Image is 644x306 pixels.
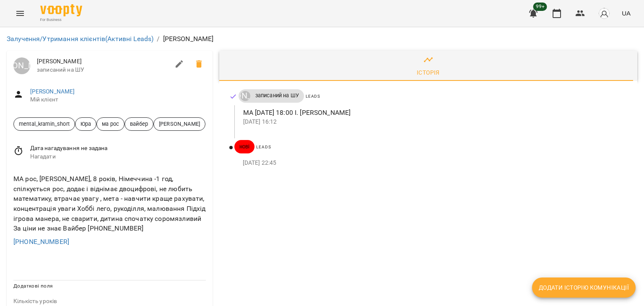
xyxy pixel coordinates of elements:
[163,34,214,44] p: [PERSON_NAME]
[240,91,250,101] div: Юрій Тимочко
[7,35,153,43] a: Залучення/Утримання клієнтів(Активні Leads)
[12,172,208,235] div: МА рос, [PERSON_NAME], 8 років, Німеччина -1 год, спілкується рос, додає і віднімає двоцифрові, н...
[157,34,159,44] li: /
[13,57,30,74] div: Юрій Тимочко
[75,120,96,128] span: Юра
[7,34,637,44] nav: breadcrumb
[40,17,82,23] span: For Business
[13,297,206,306] p: field-description
[30,144,206,153] span: Дата нагадування не задана
[37,66,169,74] span: записаний на ШУ
[13,283,53,289] span: Додаткові поля
[37,57,169,66] span: [PERSON_NAME]
[97,120,124,128] span: ма рос
[256,145,271,149] span: Leads
[30,88,75,95] a: [PERSON_NAME]
[539,283,629,293] span: Додати історію комунікації
[13,57,30,74] a: [PERSON_NAME]
[618,5,634,21] button: UA
[10,3,30,23] button: Menu
[14,120,75,128] span: mental_kramin_short
[533,3,547,11] span: 99+
[154,120,205,128] span: [PERSON_NAME]
[243,108,624,118] p: МА [DATE] 18:00 І. [PERSON_NAME]
[306,94,320,99] span: Leads
[243,118,624,126] p: [DATE] 16:12
[532,277,636,298] button: Додати історію комунікації
[598,8,610,19] img: avatar_s.png
[13,238,69,246] a: [PHONE_NUMBER]
[40,4,82,16] img: Voopty Logo
[239,91,250,101] a: [PERSON_NAME]
[234,143,255,150] span: нові
[250,92,304,99] span: записаний на ШУ
[125,120,153,128] span: вайбер
[243,159,624,167] p: [DATE] 22:45
[622,9,631,18] span: UA
[30,153,206,161] span: Нагадати
[30,96,206,104] span: Мій клієнт
[417,67,440,78] div: Історія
